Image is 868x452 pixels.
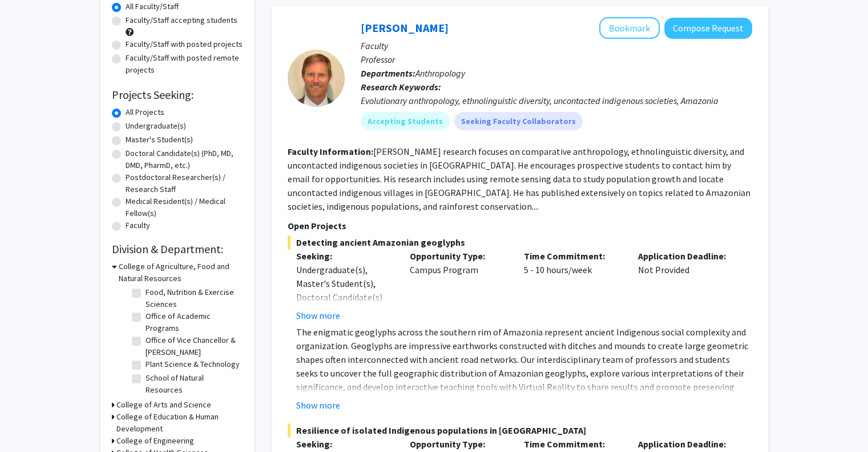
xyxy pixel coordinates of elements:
[126,219,150,231] label: Faculty
[116,435,194,447] h3: College of Engineering
[126,134,193,146] label: Master's Student(s)
[361,53,752,66] p: Professor
[296,309,340,322] button: Show more
[638,249,735,263] p: Application Deadline:
[296,398,340,412] button: Show more
[361,67,415,79] b: Departments:
[296,249,393,263] p: Seeking:
[401,249,515,322] div: Campus Program
[116,411,243,435] h3: College of Education & Human Development
[361,81,441,93] b: Research Keywords:
[126,120,186,132] label: Undergraduate(s)
[146,358,240,370] label: Plant Science & Technology
[410,249,507,263] p: Opportunity Type:
[361,39,752,53] p: Faculty
[126,38,243,50] label: Faculty/Staff with posted projects
[296,263,393,373] div: Undergraduate(s), Master's Student(s), Doctoral Candidate(s) (PhD, MD, DMD, PharmD, etc.), Postdo...
[415,67,465,79] span: Anthropology
[112,242,243,256] h2: Division & Department:
[126,195,243,219] label: Medical Resident(s) / Medical Fellow(s)
[126,171,243,195] label: Postdoctoral Researcher(s) / Research Staff
[599,17,660,39] button: Add Rob Walker to Bookmarks
[361,112,450,130] mat-chip: Accepting Students
[524,437,621,451] p: Time Commitment:
[126,14,237,26] label: Faculty/Staff accepting students
[361,21,449,35] a: [PERSON_NAME]
[146,334,240,358] label: Office of Vice Chancellor & [PERSON_NAME]
[126,106,164,118] label: All Projects
[515,249,629,322] div: 5 - 10 hours/week
[524,249,621,263] p: Time Commitment:
[296,437,393,451] p: Seeking:
[288,423,752,437] span: Resilience of isolated Indigenous populations in [GEOGRAPHIC_DATA]
[146,372,240,396] label: School of Natural Resources
[119,261,243,285] h3: College of Agriculture, Food and Natural Resources
[288,146,750,212] fg-read-more: [PERSON_NAME] research focuses on comparative anthropology, ethnolinguistic diversity, and uncont...
[454,112,583,130] mat-chip: Seeking Faculty Collaborators
[638,437,735,451] p: Application Deadline:
[146,310,240,334] label: Office of Academic Programs
[112,88,243,102] h2: Projects Seeking:
[629,249,744,322] div: Not Provided
[9,401,49,443] iframe: Chat
[126,1,179,13] label: All Faculty/Staff
[664,18,752,39] button: Compose Request to Rob Walker
[126,52,243,76] label: Faculty/Staff with posted remote projects
[410,437,507,451] p: Opportunity Type:
[146,286,240,310] label: Food, Nutrition & Exercise Sciences
[361,94,752,107] div: Evolutionary anthropology, ethnolinguistic diversity, uncontacted indigenous societies, Amazonia
[116,399,211,411] h3: College of Arts and Science
[288,146,373,157] b: Faculty Information:
[126,147,243,171] label: Doctoral Candidate(s) (PhD, MD, DMD, PharmD, etc.)
[288,235,752,249] span: Detecting ancient Amazonian geoglyphs
[288,219,752,233] p: Open Projects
